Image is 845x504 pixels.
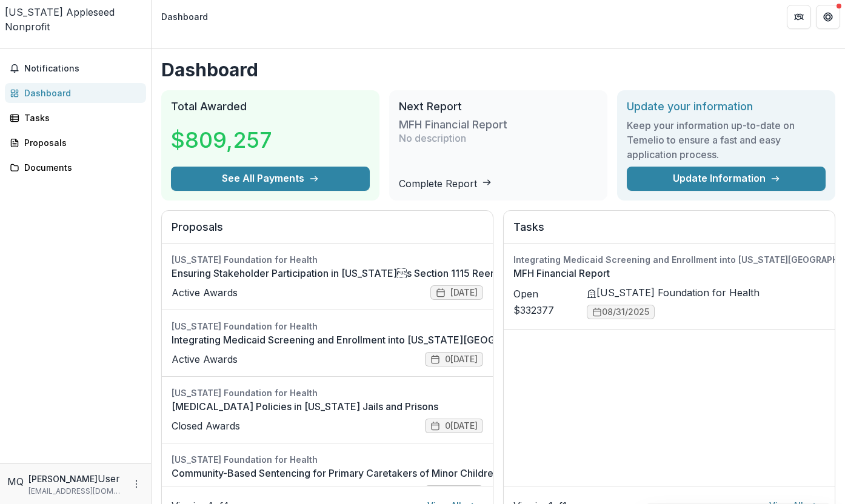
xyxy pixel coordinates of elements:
a: Update Information [627,167,826,191]
h2: Update your information [627,100,826,113]
a: Tasks [5,108,146,128]
button: Partners [787,5,811,29]
button: Notifications [5,59,146,78]
div: Dashboard [161,10,208,23]
a: Ensuring Stakeholder Participation in [US_STATE]s Section 1115 Reentry Opportunity Waiver Drafti... [172,266,677,280]
h2: Total Awarded [171,100,370,113]
a: Complete Report [399,177,492,190]
p: No description [399,131,466,145]
a: Integrating Medicaid Screening and Enrollment into [US_STATE][GEOGRAPHIC_DATA] Jails [172,333,588,347]
a: Community-Based Sentencing for Primary Caretakers of Minor Children When Caretakers Are Convicted... [172,466,750,480]
div: Proposals [24,136,136,149]
div: Documents [24,161,136,174]
h3: MFH Financial Report [399,118,507,131]
div: Tasks [24,111,136,124]
p: User [98,471,120,486]
h2: Proposals [172,220,483,244]
a: Documents [5,157,146,177]
div: Dashboard [24,87,136,99]
h1: Dashboard [161,59,835,81]
span: Nonprofit [5,21,50,33]
a: Dashboard [5,83,146,103]
a: Proposals [5,133,146,153]
p: [EMAIL_ADDRESS][DOMAIN_NAME] [28,486,124,497]
h3: Keep your information up-to-date on Temelio to ensure a fast and easy application process. [627,118,826,162]
div: Mary Quandt [7,474,24,489]
span: Notifications [24,64,141,74]
nav: breadcrumb [156,8,213,25]
button: Get Help [816,5,840,29]
button: More [129,477,144,491]
p: [PERSON_NAME] [28,472,98,485]
h2: Tasks [513,220,825,244]
a: [MEDICAL_DATA] Policies in [US_STATE] Jails and Prisons [172,399,483,414]
h2: Next Report [399,100,598,113]
div: [US_STATE] Appleseed [5,5,146,19]
h3: $809,257 [171,124,272,156]
button: See All Payments [171,167,370,191]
